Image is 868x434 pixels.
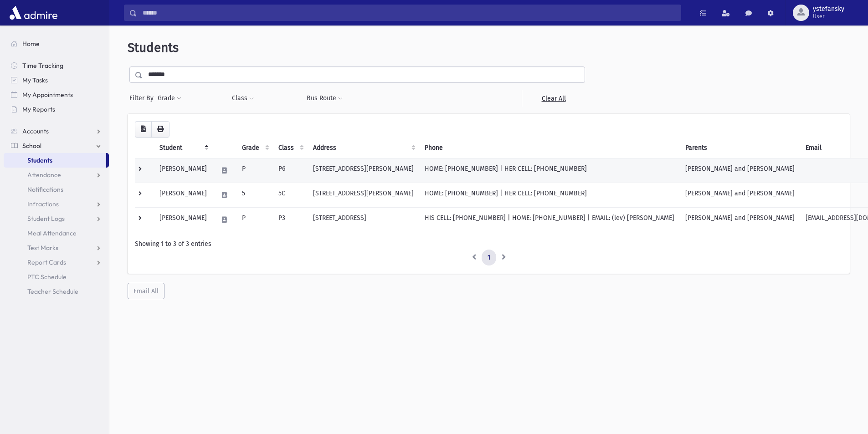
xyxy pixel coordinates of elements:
[154,138,212,158] th: Student: activate to sort column descending
[419,183,680,207] td: HOME: [PHONE_NUMBER] | HER CELL: [PHONE_NUMBER]
[4,197,109,211] a: Infractions
[813,13,844,20] span: User
[128,283,164,299] button: Email All
[236,138,273,158] th: Grade: activate to sort column ascending
[419,207,680,232] td: HIS CELL: [PHONE_NUMBER] | HOME: [PHONE_NUMBER] | EMAIL: (lev) [PERSON_NAME]
[308,207,419,232] td: [STREET_ADDRESS]
[22,142,41,150] span: School
[680,158,800,183] td: [PERSON_NAME] and [PERSON_NAME]
[27,258,66,266] span: Report Cards
[4,211,109,226] a: Student Logs
[22,40,40,48] span: Home
[4,168,109,182] a: Attendance
[27,214,65,223] span: Student Logs
[27,229,77,237] span: Meal Attendance
[4,36,109,51] a: Home
[4,226,109,240] a: Meal Attendance
[419,158,680,183] td: HOME: [PHONE_NUMBER] | HER CELL: [PHONE_NUMBER]
[522,90,585,107] a: Clear All
[135,121,152,138] button: CSV
[129,93,157,103] span: Filter By
[154,207,212,232] td: [PERSON_NAME]
[4,153,106,168] a: Students
[4,87,109,102] a: My Appointments
[308,138,419,158] th: Address: activate to sort column ascending
[7,4,60,22] img: AdmirePro
[813,5,844,13] span: ystefansky
[4,240,109,255] a: Test Marks
[419,138,680,158] th: Phone
[4,255,109,270] a: Report Cards
[306,90,343,107] button: Bus Route
[4,124,109,138] a: Accounts
[27,244,58,252] span: Test Marks
[308,158,419,183] td: [STREET_ADDRESS][PERSON_NAME]
[22,127,49,135] span: Accounts
[135,239,842,249] div: Showing 1 to 3 of 3 entries
[137,5,681,21] input: Search
[4,270,109,284] a: PTC Schedule
[4,182,109,197] a: Notifications
[154,183,212,207] td: [PERSON_NAME]
[22,61,63,70] span: Time Tracking
[482,250,496,266] a: 1
[4,102,109,117] a: My Reports
[27,156,52,164] span: Students
[4,73,109,87] a: My Tasks
[273,138,308,158] th: Class: activate to sort column ascending
[308,183,419,207] td: [STREET_ADDRESS][PERSON_NAME]
[27,200,59,208] span: Infractions
[231,90,254,107] button: Class
[27,273,67,281] span: PTC Schedule
[273,207,308,232] td: P3
[151,121,169,138] button: Print
[273,183,308,207] td: 5C
[680,138,800,158] th: Parents
[22,76,48,84] span: My Tasks
[273,158,308,183] td: P6
[680,207,800,232] td: [PERSON_NAME] and [PERSON_NAME]
[27,287,78,296] span: Teacher Schedule
[157,90,182,107] button: Grade
[4,138,109,153] a: School
[27,171,61,179] span: Attendance
[4,284,109,299] a: Teacher Schedule
[4,58,109,73] a: Time Tracking
[27,185,63,194] span: Notifications
[128,40,179,55] span: Students
[22,105,55,113] span: My Reports
[680,183,800,207] td: [PERSON_NAME] and [PERSON_NAME]
[236,207,273,232] td: P
[236,183,273,207] td: 5
[236,158,273,183] td: P
[154,158,212,183] td: [PERSON_NAME]
[22,91,73,99] span: My Appointments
